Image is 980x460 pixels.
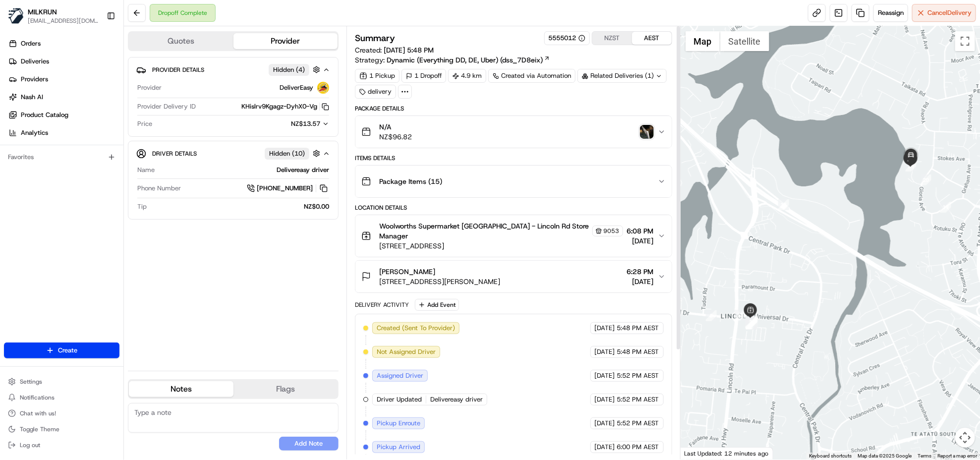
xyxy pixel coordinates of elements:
[137,184,181,193] span: Phone Number
[20,394,55,402] span: Notifications
[627,277,654,287] span: [DATE]
[257,184,313,193] span: [PHONE_NUMBER]
[577,69,667,83] div: Related Deliveries (1)
[4,149,119,165] div: Favorites
[355,69,400,83] div: 1 Pickup
[379,176,442,186] span: Package Items ( 15 )
[377,419,420,428] span: Pickup Enroute
[387,55,543,65] span: Dynamic (Everything DD, DE, Uber) (dss_7D8eix)
[384,46,434,55] span: [DATE] 5:48 PM
[355,166,672,197] button: Package Items (15)
[604,227,620,235] span: 9053
[735,310,746,321] div: 17
[129,33,233,49] button: Quotes
[355,34,395,43] h3: Summary
[21,111,68,119] span: Product Catalog
[159,166,329,174] div: Delivereasy driver
[355,215,672,257] button: Woolworths Supermarket [GEOGRAPHIC_DATA] - Lincoln Rd Store Manager9053[STREET_ADDRESS]6:08 PM[DATE]
[488,69,576,83] div: Created via Automation
[291,119,320,128] span: NZ$13.57
[858,453,912,459] span: Map data ©2025 Google
[129,381,233,397] button: Notes
[265,147,323,160] button: Hidden (10)
[681,447,773,460] div: Last Updated: 12 minutes ago
[377,347,436,356] span: Not Assigned Driver
[269,149,305,158] span: Hidden ( 10 )
[592,32,632,45] button: NZST
[379,221,590,241] span: Woolworths Supermarket [GEOGRAPHIC_DATA] - Lincoln Rd Store Manager
[58,346,77,355] span: Create
[379,132,412,142] span: NZ$96.82
[955,31,975,51] button: Toggle fullscreen view
[8,8,24,24] img: MILKRUN
[377,395,422,404] span: Driver Updated
[627,267,654,277] span: 6:28 PM
[137,83,162,92] span: Provider
[4,89,123,105] a: Nash AI
[4,422,119,436] button: Toggle Theme
[720,31,769,51] button: Show satellite imagery
[355,116,672,148] button: N/ANZ$96.82photo_proof_of_delivery image
[686,31,720,51] button: Show street map
[355,261,672,292] button: [PERSON_NAME][STREET_ADDRESS][PERSON_NAME]6:28 PM[DATE]
[4,391,119,404] button: Notifications
[912,4,976,22] button: CancelDelivery
[4,125,123,141] a: Analytics
[28,17,99,25] button: [EMAIL_ADDRESS][DOMAIN_NAME]
[241,102,329,111] button: KHislrv9Kgagz-DyhX0-Vg
[20,425,59,433] span: Toggle Theme
[317,82,329,94] img: delivereasy_logo.png
[137,119,152,128] span: Price
[549,34,585,43] div: 5555012
[448,69,486,83] div: 4.9 km
[28,7,57,17] span: MILKRUN
[379,122,412,132] span: N/A
[242,119,329,128] button: NZ$13.57
[379,277,500,287] span: [STREET_ADDRESS][PERSON_NAME]
[151,202,329,211] div: NZ$0.00
[617,347,659,356] span: 5:48 PM AEST
[746,317,756,328] div: 13
[595,419,615,428] span: [DATE]
[152,66,204,74] span: Provider Details
[617,419,659,428] span: 5:52 PM AEST
[4,107,123,123] a: Product Catalog
[20,441,40,449] span: Log out
[430,395,483,404] span: Delivereasy driver
[778,199,789,210] div: 18
[683,447,716,460] img: Google
[355,55,550,65] div: Strategy:
[918,453,931,459] a: Terms
[402,69,446,83] div: 1 Dropoff
[4,343,119,358] button: Create
[280,83,313,92] span: DeliverEasy
[595,395,615,404] span: [DATE]
[355,154,672,162] div: Items Details
[595,347,615,356] span: [DATE]
[683,447,716,460] a: Open this area in Google Maps (opens a new window)
[377,371,423,380] span: Assigned Driver
[595,443,615,452] span: [DATE]
[955,428,975,448] button: Map camera controls
[387,55,550,65] a: Dynamic (Everything DD, DE, Uber) (dss_7D8eix)
[273,65,305,74] span: Hidden ( 4 )
[233,381,338,397] button: Flags
[355,301,409,309] div: Delivery Activity
[4,71,123,87] a: Providers
[640,125,654,139] img: photo_proof_of_delivery image
[355,105,672,113] div: Package Details
[4,4,103,28] button: MILKRUNMILKRUN[EMAIL_ADDRESS][DOMAIN_NAME]
[21,39,41,48] span: Orders
[21,57,49,66] span: Deliveries
[4,36,123,52] a: Orders
[377,443,420,452] span: Pickup Arrived
[21,128,48,137] span: Analytics
[746,317,757,328] div: 15
[355,204,672,212] div: Location Details
[937,453,977,459] a: Report a map error
[136,61,330,78] button: Provider DetailsHidden (4)
[137,202,147,211] span: Tip
[4,438,119,452] button: Log out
